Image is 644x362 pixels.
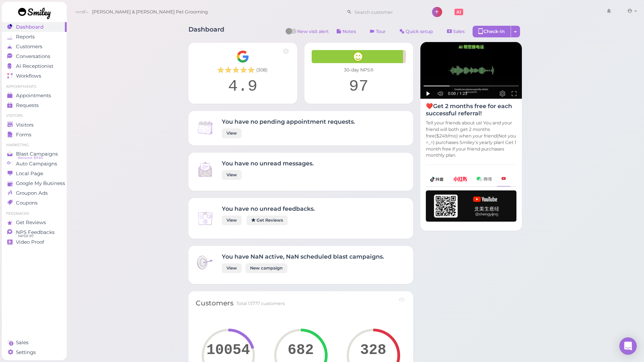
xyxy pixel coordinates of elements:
[16,122,34,128] span: Visitors
[2,188,67,198] a: Groupon Ads
[477,177,492,181] img: wechat-a99521bb4f7854bbf8f190d1356e2cdb.png
[16,219,46,226] span: Get Reviews
[16,239,44,245] span: Video Proof
[222,170,242,180] a: View
[2,159,67,169] a: Auto Campaigns
[16,24,43,30] span: Dashboard
[92,2,208,22] span: [PERSON_NAME] & [PERSON_NAME] Pet Grooming
[16,349,36,355] span: Settings
[16,170,43,177] span: Local Page
[2,143,67,148] li: Marketing
[196,160,215,179] img: Inbox
[2,71,67,81] a: Workflows
[2,130,67,140] a: Forms
[256,67,267,73] span: ( 308 )
[16,132,32,138] span: Forms
[297,28,329,39] span: New visit alert
[426,103,516,116] h4: ❤️Get 2 months free for each successful referral!
[16,34,35,40] span: Reports
[331,26,362,37] button: Notes
[2,91,67,100] a: Appointments
[16,102,39,108] span: Requests
[426,190,516,222] img: youtube-h-92280983ece59b2848f85fc261e8ffad.png
[2,52,67,61] a: Conversations
[2,347,67,357] a: Settings
[2,113,67,118] li: Visitors
[2,61,67,71] a: AI Receptionist
[222,118,355,125] h4: You have no pending appointment requests.
[16,151,58,157] span: Blast Campaigns
[222,215,242,225] a: View
[196,299,233,308] div: Customers
[196,118,215,137] img: Inbox
[2,22,67,32] a: Dashboard
[2,218,67,227] a: Get Reviews
[16,190,48,196] span: Groupon Ads
[16,92,51,99] span: Appointments
[236,50,249,63] img: Google__G__Logo-edd0e34f60d7ca4a2f4ece79cff21ae3.svg
[619,337,637,355] div: Open Intercom Messenger
[236,300,285,307] div: Total 13777 customers
[2,211,67,216] li: Feedbacks
[246,215,288,225] a: Get Reviews
[18,155,43,161] span: Balance: $9.65
[222,205,315,212] h4: You have no unread feedbacks.
[16,180,65,186] span: Google My Business
[2,100,67,110] a: Requests
[473,26,511,37] div: Check-in
[420,42,522,99] img: AI receptionist
[16,73,41,79] span: Workflows
[196,77,290,96] div: 4.9
[453,177,467,181] img: xhs-786d23addd57f6a2be217d5a65f4ab6b.png
[222,128,242,138] a: View
[222,253,384,260] h4: You have NaN active, NaN scheduled blast campaigns.
[394,26,439,37] a: Quick setup
[18,233,34,239] span: NPS® 97
[2,169,67,178] a: Local Page
[222,160,314,167] h4: You have no unread messages.
[188,26,224,39] h1: Dashboard
[2,32,67,42] a: Reports
[16,340,29,346] span: Sales
[2,42,67,52] a: Customers
[352,6,422,18] input: Search customer
[2,227,67,237] a: NPS Feedbacks NPS® 97
[16,161,57,167] span: Auto Campaigns
[2,338,67,347] a: Sales
[196,253,215,272] img: Inbox
[16,63,53,69] span: AI Receptionist
[2,120,67,130] a: Visitors
[16,44,42,50] span: Customers
[196,209,215,228] img: Inbox
[453,29,465,34] span: Sales
[2,149,67,159] a: Blast Campaigns Balance: $9.65
[16,200,38,206] span: Coupons
[441,26,471,37] a: Sales
[2,237,67,247] a: Video Proof
[312,67,406,73] div: 30-day NPS®
[312,77,406,96] div: 97
[222,263,242,273] a: View
[2,198,67,208] a: Coupons
[430,177,444,182] img: douyin-2727e60b7b0d5d1bbe969c21619e8014.png
[2,84,67,89] li: Appointments
[16,229,55,235] span: NPS Feedbacks
[2,178,67,188] a: Google My Business
[16,53,50,59] span: Conversations
[426,120,516,159] p: Tell your friends about us! You and your friend will both get 2 months free($249/mo) when your fr...
[245,263,287,273] a: New campaign
[364,26,392,37] a: Tour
